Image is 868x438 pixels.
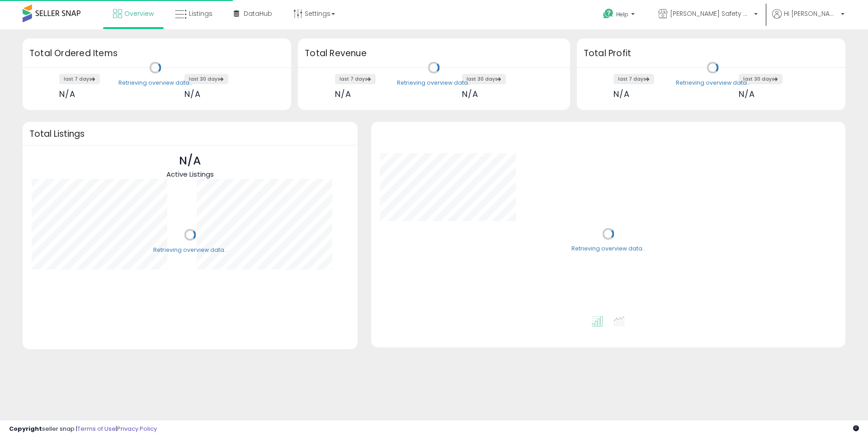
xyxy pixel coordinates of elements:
[118,79,192,87] div: Retrieving overview data..
[670,9,751,18] span: [PERSON_NAME] Safety & Supply
[189,9,212,18] span: Listings
[153,246,227,254] div: Retrieving overview data..
[244,9,272,18] span: DataHub
[772,9,844,29] a: Hi [PERSON_NAME]
[124,9,154,18] span: Overview
[571,245,645,253] div: Retrieving overview data..
[596,1,644,29] a: Help
[784,9,838,18] span: Hi [PERSON_NAME]
[616,10,628,18] span: Help
[676,79,750,87] div: Retrieving overview data..
[397,79,471,87] div: Retrieving overview data..
[603,8,614,19] i: Get Help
